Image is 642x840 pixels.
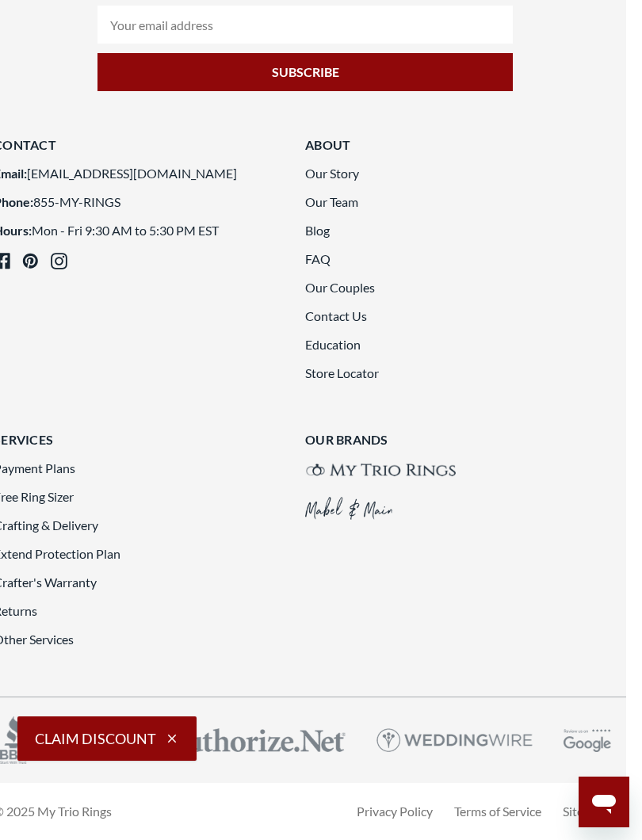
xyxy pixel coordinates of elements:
[305,308,367,323] a: Contact Us
[305,280,375,295] a: Our Couples
[305,194,358,209] a: Our Team
[454,804,541,819] a: Terms of Service
[97,53,513,91] input: Subscribe
[564,728,611,753] img: Google Reviews
[376,728,533,752] img: Weddingwire
[305,365,379,380] a: Store Locator
[305,223,330,238] a: Blog
[305,251,331,266] a: FAQ
[305,166,359,181] a: Our Story
[563,804,607,819] a: Sitemap
[17,716,197,761] button: Claim Discount
[357,804,433,819] a: Privacy Policy
[305,337,361,352] a: Education
[166,728,346,752] img: Authorize
[97,6,513,44] input: Your email address
[305,430,598,449] h3: Our Brands
[305,464,456,476] img: My Trio Rings brand logo
[305,497,392,520] img: Mabel&Main brand logo
[579,777,629,827] iframe: Button to launch messaging window, conversation in progress
[305,136,598,155] h3: About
